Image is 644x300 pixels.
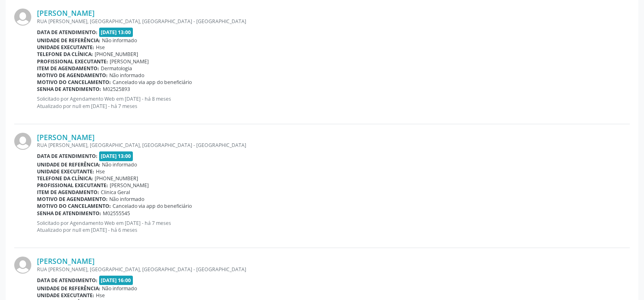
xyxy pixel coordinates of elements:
[37,161,100,168] b: Unidade de referência:
[14,9,31,26] img: img
[101,189,130,196] span: Clinica Geral
[37,285,100,292] b: Unidade de referência:
[99,151,133,161] span: [DATE] 13:00
[37,86,101,93] b: Senha de atendimento:
[103,86,130,93] span: M02525893
[102,161,137,168] span: Não informado
[109,196,144,203] span: Não informado
[37,79,111,86] b: Motivo do cancelamento:
[37,153,98,160] b: Data de atendimento:
[113,203,192,209] span: Cancelado via app do beneficiário
[37,266,630,273] div: RUA [PERSON_NAME], [GEOGRAPHIC_DATA], [GEOGRAPHIC_DATA] - [GEOGRAPHIC_DATA]
[37,29,98,36] b: Data de atendimento:
[37,168,94,175] b: Unidade executante:
[102,285,137,292] span: Não informado
[14,257,31,274] img: img
[96,292,105,299] span: Hse
[96,168,105,175] span: Hse
[37,175,93,182] b: Telefone da clínica:
[14,133,31,150] img: img
[37,210,101,217] b: Senha de atendimento:
[37,95,630,109] p: Solicitado por Agendamento Web em [DATE] - há 8 meses Atualizado por null em [DATE] - há 7 meses
[37,51,93,58] b: Telefone da clínica:
[37,189,99,196] b: Item de agendamento:
[37,133,95,142] a: [PERSON_NAME]
[37,203,111,209] b: Motivo do cancelamento:
[99,276,133,285] span: [DATE] 16:00
[102,37,137,44] span: Não informado
[37,72,108,79] b: Motivo de agendamento:
[101,65,132,72] span: Dermatologia
[113,79,192,86] span: Cancelado via app do beneficiário
[37,142,630,149] div: RUA [PERSON_NAME], [GEOGRAPHIC_DATA], [GEOGRAPHIC_DATA] - [GEOGRAPHIC_DATA]
[37,58,108,65] b: Profissional executante:
[103,210,130,217] span: M02555545
[37,44,94,51] b: Unidade executante:
[37,65,99,72] b: Item de agendamento:
[37,37,100,44] b: Unidade de referência:
[37,196,108,203] b: Motivo de agendamento:
[37,9,95,17] a: [PERSON_NAME]
[37,18,630,25] div: RUA [PERSON_NAME], [GEOGRAPHIC_DATA], [GEOGRAPHIC_DATA] - [GEOGRAPHIC_DATA]
[110,58,149,65] span: [PERSON_NAME]
[37,277,98,284] b: Data de atendimento:
[95,51,138,58] span: [PHONE_NUMBER]
[109,72,144,79] span: Não informado
[37,182,108,189] b: Profissional executante:
[37,292,94,299] b: Unidade executante:
[99,28,133,37] span: [DATE] 13:00
[37,257,95,265] a: [PERSON_NAME]
[37,220,630,233] p: Solicitado por Agendamento Web em [DATE] - há 7 meses Atualizado por null em [DATE] - há 6 meses
[110,182,149,189] span: [PERSON_NAME]
[96,44,105,51] span: Hse
[95,175,138,182] span: [PHONE_NUMBER]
